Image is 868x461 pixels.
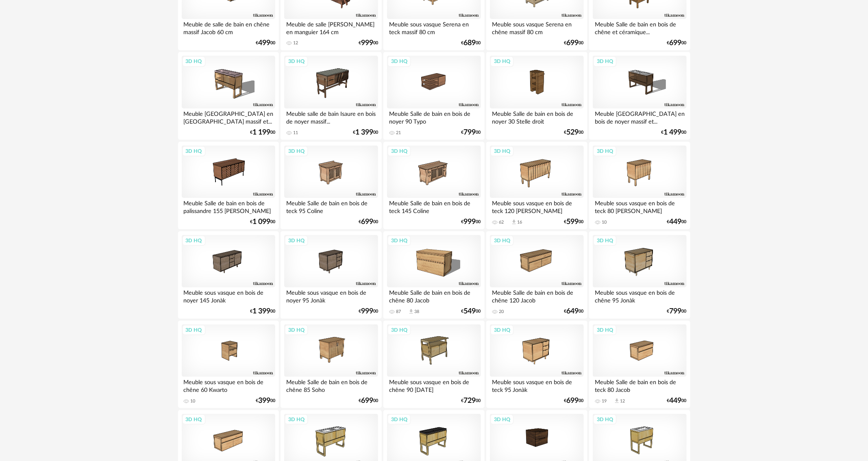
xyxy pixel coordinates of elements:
span: 449 [670,398,682,404]
div: Meuble Salle de bain en bois de noyer 30 Stelle droit [490,109,583,125]
div: € 00 [564,40,584,46]
a: 3D HQ Meuble Salle de bain en bois de chêne 120 Jacob 20 €64900 [486,231,587,319]
span: Download icon [614,398,620,404]
div: € 00 [461,40,481,46]
div: Meuble sous vasque en bois de chêne 95 Jonàk [593,287,686,304]
span: 549 [464,309,476,314]
div: Meuble [GEOGRAPHIC_DATA] en [GEOGRAPHIC_DATA] massif et... [182,109,275,125]
div: 3D HQ [593,56,617,67]
span: 1 499 [664,130,682,135]
div: € 00 [667,40,687,46]
div: 12 [293,40,298,46]
div: Meuble de salle [PERSON_NAME] en manguier 164 cm [284,19,378,35]
span: 699 [361,398,373,404]
div: Meuble sous vasque en bois de chêne 60 Kwarto [182,377,275,393]
div: Meuble Salle de bain en bois de chêne 80 Jacob [387,287,481,304]
div: Meuble [GEOGRAPHIC_DATA] en bois de noyer massif et... [593,109,686,125]
a: 3D HQ Meuble [GEOGRAPHIC_DATA] en [GEOGRAPHIC_DATA] massif et... €1 19900 [178,52,279,140]
div: Meuble sous vasque en bois de teck 120 [PERSON_NAME] [490,198,583,214]
div: 3D HQ [285,235,308,246]
div: € 00 [359,40,378,46]
div: 16 [517,220,522,225]
div: 21 [396,130,401,136]
div: Meuble sous vasque Serena en chêne massif 80 cm [490,19,583,35]
span: 649 [567,309,579,314]
a: 3D HQ Meuble Salle de bain en bois de teck 80 Jacob 19 Download icon 12 €44900 [589,321,690,409]
span: 799 [464,130,476,135]
div: 20 [499,309,504,315]
div: 3D HQ [387,414,411,425]
span: 699 [670,40,682,46]
div: 3D HQ [593,414,617,425]
div: € 00 [256,40,275,46]
div: 3D HQ [182,235,206,246]
span: 699 [567,398,579,404]
div: Meuble sous vasque en bois de chêne 90 [DATE] [387,377,481,393]
a: 3D HQ Meuble salle de bain Isaure en bois de noyer massif... 11 €1 39900 [281,52,381,140]
span: 999 [464,219,476,225]
div: 87 [396,309,401,315]
div: 3D HQ [593,235,617,246]
div: 3D HQ [182,56,206,67]
span: 699 [567,40,579,46]
span: 699 [361,219,373,225]
div: 3D HQ [490,235,514,246]
div: Meuble Salle de bain en bois de chêne 120 Jacob [490,287,583,304]
div: 3D HQ [490,325,514,335]
div: 3D HQ [285,325,308,335]
div: € 00 [359,219,378,225]
a: 3D HQ Meuble sous vasque en bois de chêne 60 Kwarto 10 €39900 [178,321,279,409]
a: 3D HQ Meuble Salle de bain en bois de teck 145 Coline €99900 [383,142,484,230]
div: Meuble Salle de bain en bois de teck 95 Coline [284,198,378,214]
a: 3D HQ Meuble sous vasque en bois de chêne 90 [DATE] €72900 [383,321,484,409]
span: 1 399 [252,309,270,314]
div: 62 [499,220,504,225]
div: 3D HQ [490,146,514,157]
div: € 00 [359,309,378,314]
div: 3D HQ [182,146,206,157]
div: 3D HQ [387,235,411,246]
span: 399 [258,398,270,404]
div: Meuble Salle de bain en bois de chêne 85 Soho [284,377,378,393]
div: Meuble sous vasque Serena en teck massif 80 cm [387,19,481,35]
span: 999 [361,40,373,46]
div: Meuble salle de bain Isaure en bois de noyer massif... [284,109,378,125]
span: 999 [361,309,373,314]
div: € 00 [667,309,687,314]
div: € 00 [461,130,481,135]
div: € 00 [461,309,481,314]
div: € 00 [667,219,687,225]
div: 3D HQ [387,56,411,67]
div: € 00 [564,130,584,135]
div: 38 [414,309,419,315]
div: € 00 [661,130,687,135]
div: € 00 [461,398,481,404]
div: € 00 [564,219,584,225]
div: 3D HQ [490,56,514,67]
div: Meuble Salle de bain en bois de chêne et céramique... [593,19,686,35]
a: 3D HQ Meuble sous vasque en bois de teck 95 Jonàk €69900 [486,321,587,409]
a: 3D HQ Meuble Salle de bain en bois de noyer 30 Stelle droit €52900 [486,52,587,140]
div: € 00 [250,309,275,314]
span: 689 [464,40,476,46]
div: Meuble Salle de bain en bois de teck 80 Jacob [593,377,686,393]
span: 1 199 [252,130,270,135]
div: 3D HQ [490,414,514,425]
div: € 00 [250,219,275,225]
div: Meuble sous vasque en bois de noyer 95 Jonàk [284,287,378,304]
div: 3D HQ [285,414,308,425]
div: 12 [620,398,625,404]
span: 499 [258,40,270,46]
div: € 00 [461,219,481,225]
div: Meuble sous vasque en bois de teck 95 Jonàk [490,377,583,393]
div: 3D HQ [182,414,206,425]
div: 3D HQ [593,325,617,335]
a: 3D HQ Meuble Salle de bain en bois de noyer 90 Typo 21 €79900 [383,52,484,140]
span: 799 [670,309,682,314]
div: 10 [191,398,196,404]
span: 599 [567,219,579,225]
a: 3D HQ Meuble [GEOGRAPHIC_DATA] en bois de noyer massif et... €1 49900 [589,52,690,140]
div: Meuble sous vasque en bois de noyer 145 Jonàk [182,287,275,304]
span: 529 [567,130,579,135]
span: 1 399 [355,130,373,135]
